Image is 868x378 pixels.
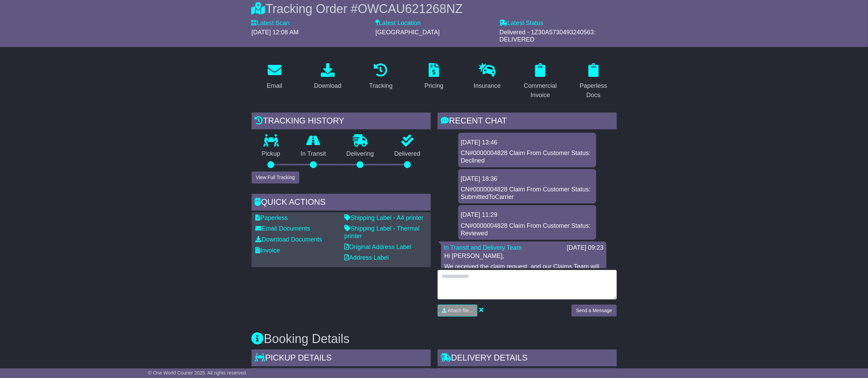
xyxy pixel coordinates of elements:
[369,81,392,91] div: Tracking
[461,150,593,164] div: CN#0000004828 Claim From Customer Status: Declined
[474,81,501,91] div: Insurance
[148,370,247,376] span: © One World Courier 2025. All rights reserved.
[461,139,593,146] div: [DATE] 13:46
[345,214,424,221] a: Shipping Label - A4 printer
[384,150,431,158] p: Delivered
[444,252,603,260] p: Hi [PERSON_NAME],
[256,214,288,221] a: Paperless
[336,150,384,158] p: Delivering
[438,113,617,131] div: RECENT CHAT
[252,29,299,36] span: [DATE] 12:08 AM
[364,61,397,93] a: Tracking
[517,61,564,102] a: Commercial Invoice
[267,81,282,91] div: Email
[461,222,593,237] div: CN#0000004828 Claim From Customer Status: Reviewed
[345,225,420,239] a: Shipping Label - Thermal printer
[252,194,431,212] div: Quick Actions
[461,175,593,183] div: [DATE] 18:36
[345,254,389,261] a: Address Label
[252,1,617,16] div: Tracking Order #
[358,2,463,16] span: OWCAU621268NZ
[256,236,322,243] a: Download Documents
[499,20,543,27] label: Latest Status
[444,244,522,251] a: In Transit and Delivery Team
[469,61,505,93] a: Insurance
[252,332,617,346] h3: Booking Details
[290,150,336,158] p: In Transit
[570,61,617,102] a: Paperless Docs
[375,29,440,36] span: [GEOGRAPHIC_DATA]
[310,61,346,93] a: Download
[252,150,291,158] p: Pickup
[314,81,342,91] div: Download
[461,211,593,219] div: [DATE] 11:29
[420,61,448,93] a: Pricing
[375,20,421,27] label: Latest Location
[262,61,287,93] a: Email
[256,225,310,232] a: Email Documents
[425,81,443,91] div: Pricing
[252,172,299,184] button: View Full Tracking
[575,81,612,100] div: Paperless Docs
[252,350,431,368] div: Pickup Details
[499,29,595,43] span: Delivered - 1Z30A5730493240563: DELIVERED
[438,350,617,368] div: Delivery Details
[522,81,559,100] div: Commercial Invoice
[345,244,412,250] a: Original Address Label
[571,305,616,317] button: Send a Message
[461,186,593,201] div: CN#0000004828 Claim From Customer Status: SubmittedToCarrier
[252,20,290,27] label: Latest Scan
[567,244,604,252] div: [DATE] 09:23
[444,263,603,278] p: We received the claim request, and our Claims Team will review it.
[252,113,431,131] div: Tracking history
[256,247,280,254] a: Invoice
